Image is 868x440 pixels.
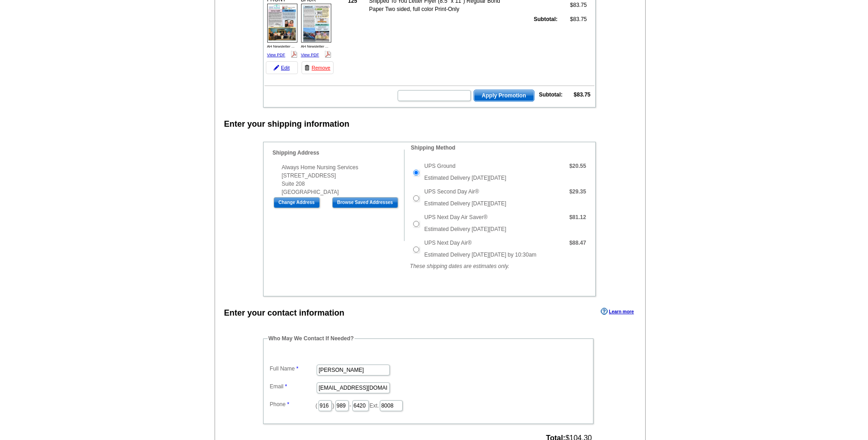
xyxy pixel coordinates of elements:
span: Estimated Delivery [DATE][DATE] [424,175,506,181]
label: Email [270,382,316,391]
input: Change Address [274,197,320,208]
div: Enter your shipping information [224,118,350,130]
span: AH Newsletter ... [301,44,329,48]
div: Enter your contact information [224,307,345,319]
span: Estimated Delivery [DATE][DATE] [424,226,506,232]
label: UPS Ground [424,162,455,170]
dd: ( ) - Ext. [268,398,589,412]
img: trashcan-icon.gif [304,65,310,70]
span: Estimated Delivery [DATE][DATE] by 10:30am [424,252,536,258]
em: These shipping dates are estimates only. [410,263,509,269]
img: small-thumb.jpg [301,4,331,43]
strong: Subtotal: [534,16,558,22]
legend: Who May We Contact If Needed? [268,334,355,343]
h4: Shipping Address [273,150,404,156]
span: Apply Promotion [474,90,534,101]
iframe: LiveChat chat widget [685,227,868,440]
button: Apply Promotion [474,90,534,102]
strong: $81.12 [569,214,586,220]
span: AH Newsletter ... [267,44,295,48]
a: Edit [266,61,298,74]
label: Full Name [270,365,316,373]
label: UPS Second Day Air® [424,188,479,196]
a: View PDF [267,53,286,57]
a: Learn more [601,308,634,315]
strong: $88.47 [569,240,586,246]
label: Phone [270,400,316,408]
img: pencil-icon.gif [274,65,279,70]
img: pdf_logo.png [291,51,297,58]
input: Browse Saved Addresses [332,197,398,208]
a: View PDF [301,53,319,57]
strong: $20.55 [569,163,586,169]
td: $83.75 [559,15,588,24]
div: Always Home Nursing Services [STREET_ADDRESS] Suite 208 [GEOGRAPHIC_DATA] [273,163,404,196]
label: UPS Next Day Air® [424,239,472,247]
a: Remove [302,61,334,74]
strong: $83.75 [574,91,591,98]
strong: $29.35 [569,188,586,195]
span: Estimated Delivery [DATE][DATE] [424,200,506,207]
label: UPS Next Day Air Saver® [424,213,487,221]
strong: Subtotal: [539,91,563,98]
img: pdf_logo.png [324,51,331,58]
legend: Shipping Method [410,144,456,152]
img: small-thumb.jpg [267,4,297,43]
